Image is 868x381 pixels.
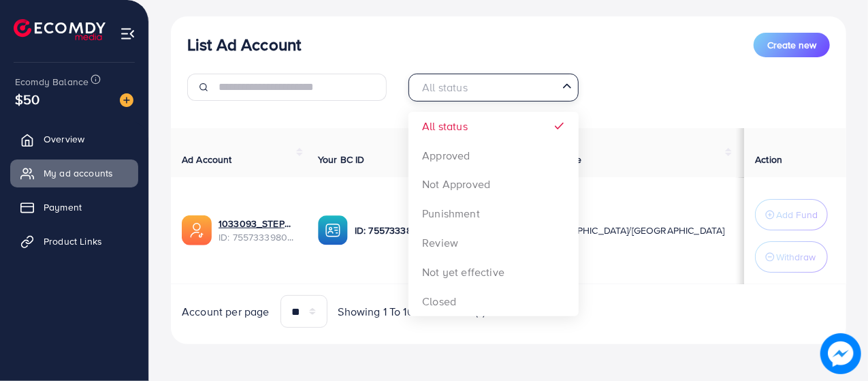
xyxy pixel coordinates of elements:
p: Withdraw [776,249,816,265]
button: Add Fund [755,199,828,230]
button: Create new [754,33,830,57]
p: Add Fund [776,207,818,223]
span: Product Links [44,234,102,248]
span: [GEOGRAPHIC_DATA]/[GEOGRAPHIC_DATA] [536,224,725,237]
a: My ad accounts [10,159,138,187]
li: Review [408,228,579,258]
div: <span class='underline'>1033093_STEPS RIGHT_1759579062065</span></br>7557333980836544530 [219,217,296,245]
li: Not yet effective [408,258,579,287]
span: Showing 1 To 10 of 1 account(s) [338,304,486,320]
span: Create new [767,38,816,52]
img: logo [14,19,106,40]
input: Search for option [415,77,557,98]
span: Overview [44,132,84,146]
span: Ad Account [182,153,232,166]
span: Action [755,153,782,166]
span: $50 [15,89,39,109]
span: Ecomdy Balance [15,75,89,89]
li: Closed [408,287,579,316]
img: ic-ba-acc.ded83a64.svg [318,215,348,245]
li: Approved [408,141,579,170]
a: Product Links [10,228,138,255]
img: image [120,93,133,107]
li: Not Approved [408,170,579,199]
li: All status [408,112,579,141]
img: ic-ads-acc.e4c84228.svg [182,215,212,245]
span: My ad accounts [44,166,113,180]
img: menu [120,26,135,42]
div: Search for option [408,74,579,102]
p: ID: 7557333868135677968 [355,222,432,239]
span: ID: 7557333980836544530 [219,230,296,244]
span: Account per page [182,304,270,320]
h3: List Ad Account [187,35,301,55]
a: Overview [10,125,138,153]
a: 1033093_STEPS RIGHT_1759579062065 [219,217,296,230]
button: Withdraw [755,241,828,273]
a: Payment [10,194,138,221]
img: image [824,337,858,371]
span: Payment [44,200,82,214]
span: Your BC ID [318,153,365,166]
li: Punishment [408,199,579,228]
